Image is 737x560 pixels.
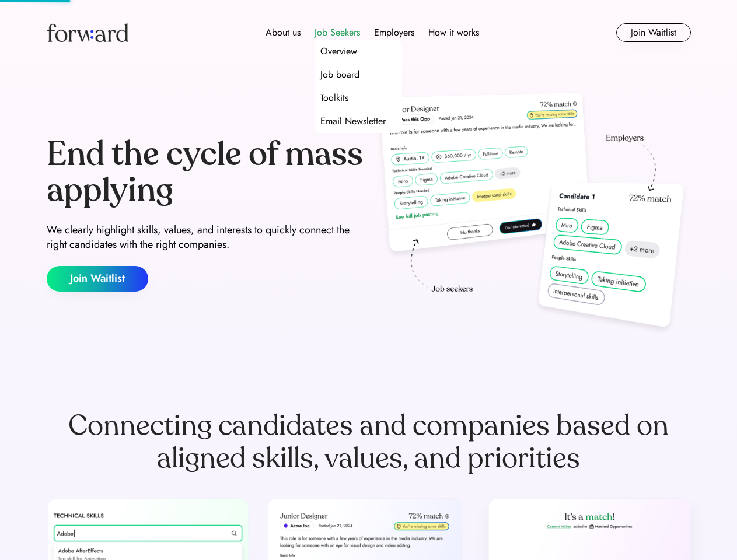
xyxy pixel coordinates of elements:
[320,44,357,58] div: Overview
[47,136,364,208] div: End the cycle of mass applying
[320,68,359,82] div: Job board
[47,266,148,292] button: Join Waitlist
[315,26,360,40] div: Job Seekers
[428,26,479,40] div: How it works
[266,26,301,40] div: About us
[47,23,128,42] img: Forward logo
[47,409,691,475] div: Connecting candidates and companies based on aligned skills, values, and priorities
[320,114,386,128] div: Email Newsletter
[320,91,348,105] div: Toolkits
[374,26,414,40] div: Employers
[47,223,364,252] div: We clearly highlight skills, values, and interests to quickly connect the right candidates with t...
[616,23,691,42] button: Join Waitlist
[373,89,691,339] img: hero-image.png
